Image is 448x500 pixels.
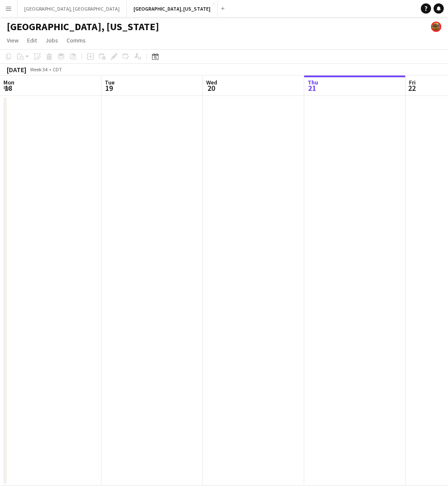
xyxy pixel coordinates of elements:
span: 22 [408,83,416,93]
span: 20 [205,83,217,93]
span: Fri [409,79,416,86]
h1: [GEOGRAPHIC_DATA], [US_STATE] [7,20,159,33]
a: Jobs [42,35,62,46]
span: Thu [308,79,318,86]
button: [GEOGRAPHIC_DATA], [US_STATE] [127,0,218,17]
span: Week 34 [28,66,49,73]
span: Comms [67,37,86,44]
span: Wed [206,79,217,86]
a: Edit [24,35,40,46]
span: Tue [105,79,115,86]
app-user-avatar: Rollin Hero [431,22,441,32]
span: 19 [104,83,115,93]
a: View [3,35,22,46]
span: View [7,37,19,44]
span: Jobs [45,37,58,44]
div: [DATE] [7,65,26,74]
div: CDT [53,66,62,73]
span: 21 [306,83,318,93]
span: Edit [27,37,37,44]
button: [GEOGRAPHIC_DATA], [GEOGRAPHIC_DATA] [17,0,127,17]
span: Mon [3,79,14,86]
a: Comms [63,35,89,46]
span: 18 [2,83,14,93]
